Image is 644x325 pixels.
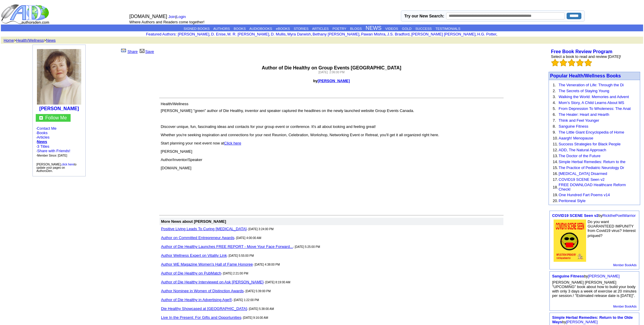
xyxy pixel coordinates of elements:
a: click here [61,163,74,166]
font: by [552,315,633,324]
a: Save [139,49,154,54]
a: [PERSON_NAME] [566,320,598,324]
a: Success Strategies for Black People [559,142,621,146]
font: by [552,274,619,278]
a: Walking the World: Memories and Advent [559,95,629,99]
font: - [DATE] 4:00:00 AM [234,236,261,240]
a: News [37,139,47,144]
font: 5. [553,106,556,111]
font: [DOMAIN_NAME] [129,14,167,19]
a: Books [37,131,48,135]
a: The Little Giant Encyclopedia of Home [559,130,624,134]
font: i [477,33,477,36]
p: Whether you're seeking inspiration and connections for your next Reunion, Celebration, Workshop, ... [161,133,502,137]
font: Author of Die Healthy on Group Events [GEOGRAPHIC_DATA] [262,65,401,70]
font: - [DATE] 5:55:00 PM [227,254,254,257]
a: STORIES [294,27,308,30]
a: D. Enise [211,32,225,36]
font: Do you want GUARANTEED IMPUNITY from Covid19 virus? Interest priqued? [588,220,636,238]
font: - [DATE] 4:38:00 PM [253,263,280,266]
font: i [360,33,361,36]
font: 1. [553,83,556,87]
a: H.G. Potter [477,32,496,36]
font: by [552,213,636,218]
a: [PERSON_NAME] [PERSON_NAME] [411,32,475,36]
a: The Practice of Pediatric Neurology Dr [559,165,624,170]
a: Health/Wellness [16,38,44,43]
a: TESTIMONIALS [435,27,460,30]
a: AUTHORS [213,27,230,30]
a: Simple Herbal Remedies: Return to the [559,160,625,164]
a: Aaargh! Menopause [559,136,593,140]
p: Start planning your next event now at [161,141,502,145]
a: The Doctor of the Future [559,154,601,158]
a: eBOOKS [276,27,290,30]
a: [PERSON_NAME] [178,32,209,36]
img: 55254.jpg [37,49,81,105]
a: Free Book Review Program [551,49,612,54]
font: 12. [553,148,558,152]
a: Featured Authors [146,32,175,36]
a: FREE DOWNLOAD Healthcare Reform Checkl [559,183,626,191]
img: bigemptystars.png [576,59,584,66]
a: Author of Die Healthy on PubMatch [161,271,221,275]
a: BOOKS [234,27,246,30]
p: [PERSON_NAME] [161,149,502,154]
a: D. Mullis [271,32,286,36]
img: gc.jpg [39,116,43,120]
font: 2. [553,89,556,93]
a: Author WE Magazine Women's Hall of Fame Honoree [161,262,253,266]
font: 10. [553,136,558,140]
a: Articles [37,135,50,139]
font: 14. [553,160,558,164]
a: [MEDICAL_DATA] Disarmed [559,171,607,176]
font: 3. [553,95,556,99]
font: - [DATE] 3:24:00 PM [247,227,274,231]
font: i [270,33,271,36]
font: 18. [553,185,558,189]
font: 4. [553,100,556,105]
font: i [227,33,227,36]
font: 19. [553,193,558,197]
font: 17. [553,177,558,182]
font: : [146,32,176,36]
font: | [168,14,188,19]
font: i [497,33,498,36]
font: 7. [553,118,556,123]
a: COVID19 SCENE Seen v2 [552,213,599,218]
a: Sanguine Fitness [559,124,588,129]
img: library.gif [139,48,145,53]
font: Health/Wellness [161,102,188,106]
img: bigemptystars.png [560,59,567,66]
a: Popular Health/Wellness Books [550,73,621,78]
a: VIDEOS [385,27,398,30]
label: Try our New Search: [404,14,444,18]
a: POETRY [332,27,346,30]
a: GOLD [402,27,412,30]
a: ARTICLES [312,27,329,30]
font: Select a book to read and review [DATE]! [551,54,621,59]
font: - [DATE] 5:39:00 PM [244,290,271,293]
font: , , , , , , , , , , [178,32,498,36]
a: [PERSON_NAME] [318,79,350,83]
b: More News about [PERSON_NAME] [161,219,226,224]
p: [DOMAIN_NAME] [161,166,502,170]
a: SUCCESS [415,27,432,30]
font: · · · · [36,126,82,158]
a: From Depression To Wholeness: The Anat [559,106,631,111]
font: · [36,144,70,157]
font: i [210,33,211,36]
font: 6. [553,112,556,117]
font: - [DATE] 1:22:00 PM [232,298,259,302]
font: - [DATE] 5:25:00 PM [293,245,320,248]
a: One Hundred Fart Poems v14 [559,193,610,197]
a: Member BookAds [613,305,637,308]
img: 78428.jpg [554,220,586,262]
a: NEWS [366,25,382,31]
a: The Secrets of Staying Young [559,89,609,93]
a: Author on Committed Entrepreneur Awards [161,235,234,240]
font: [PERSON_NAME] "green" author of Die Healthy, inventor and speaker captured the headlines on the n... [161,108,414,113]
a: [PERSON_NAME] [588,274,619,278]
img: share_page.gif [121,48,126,53]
